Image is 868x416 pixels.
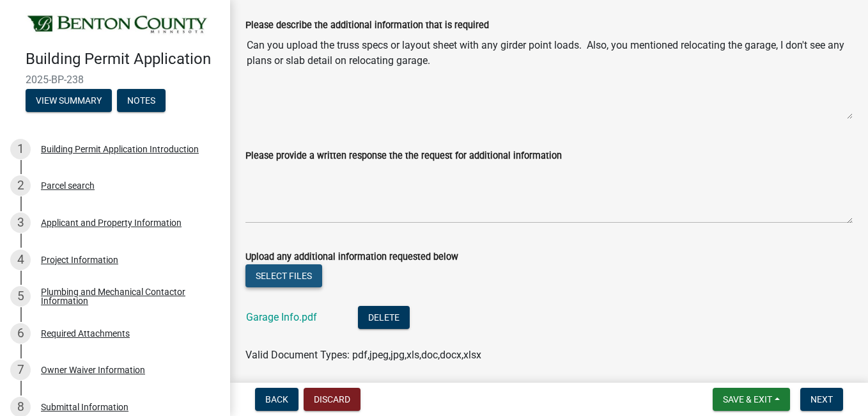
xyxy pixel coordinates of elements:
[723,394,772,404] span: Save & Exit
[245,253,458,262] label: Upload any additional information requested below
[26,13,210,36] img: Benton County, Minnesota
[10,250,31,270] div: 4
[26,89,112,112] button: View Summary
[245,21,489,30] label: Please describe the additional information that is required
[26,50,220,68] h4: Building Permit Application
[41,181,95,190] div: Parcel search
[41,365,145,374] div: Owner Waiver Information
[41,329,130,338] div: Required Attachments
[800,388,843,411] button: Next
[10,175,31,196] div: 2
[245,264,322,287] button: Select files
[245,349,481,361] span: Valid Document Types: pdf,jpeg,jpg,xls,doc,docx,xlsx
[41,218,182,227] div: Applicant and Property Information
[10,360,31,380] div: 7
[255,388,298,411] button: Back
[117,89,166,112] button: Notes
[10,212,31,233] div: 3
[246,311,317,323] a: Garage Info.pdf
[245,152,562,161] label: Please provide a written response the the request for additional information
[358,312,410,324] wm-modal-confirm: Delete Document
[265,394,288,404] span: Back
[358,306,410,329] button: Delete
[117,96,166,106] wm-modal-confirm: Notes
[41,403,128,412] div: Submittal Information
[41,287,210,305] div: Plumbing and Mechanical Contactor Information
[10,139,31,159] div: 1
[10,286,31,307] div: 5
[713,388,790,411] button: Save & Exit
[41,255,118,264] div: Project Information
[26,96,112,106] wm-modal-confirm: Summary
[245,33,853,120] textarea: Can you upload the truss specs or layout sheet with any girder point loads. Also, you mentioned r...
[304,388,360,411] button: Discard
[26,74,205,86] span: 2025-BP-238
[41,145,199,154] div: Building Permit Application Introduction
[10,323,31,344] div: 6
[810,394,833,404] span: Next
